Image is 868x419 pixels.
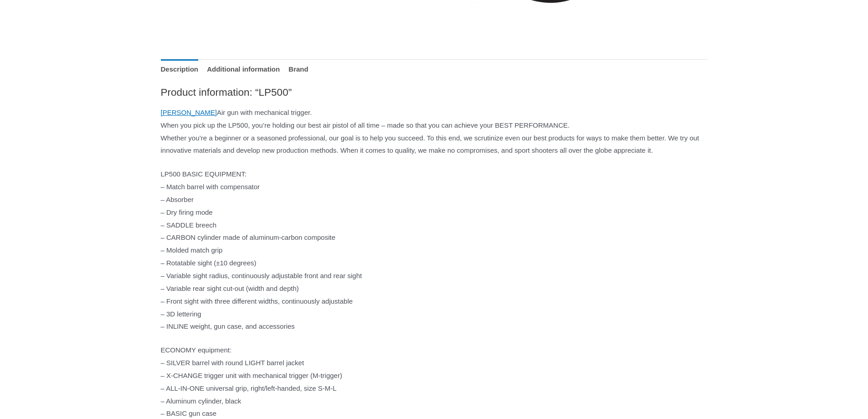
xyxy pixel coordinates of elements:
[207,59,280,79] a: Additional information
[288,59,308,79] a: Brand
[161,59,199,79] a: Description
[161,86,708,99] h2: Product information: “LP500”
[161,109,217,116] a: [PERSON_NAME]
[161,106,708,157] p: Air gun with mechanical trigger. When you pick up the LP500, you’re holding our best air pistol o...
[161,168,708,333] p: LP500 BASIC EQUIPMENT: – Match barrel with compensator – Absorber – Dry firing mode – SADDLE bree...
